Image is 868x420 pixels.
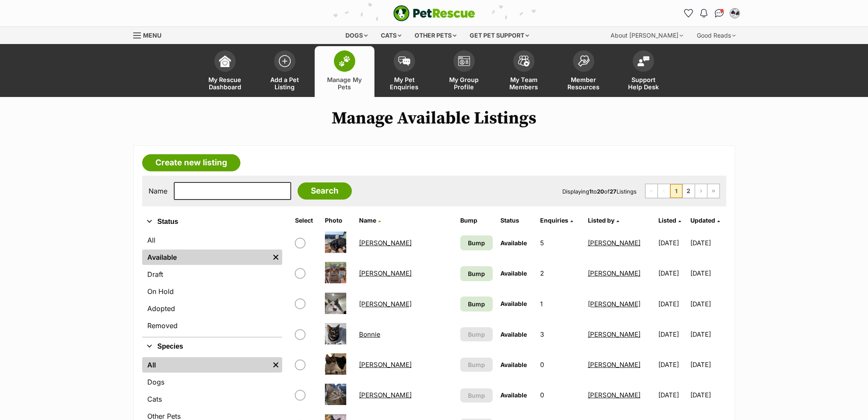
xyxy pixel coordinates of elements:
[690,217,720,224] a: Updated
[690,320,725,349] td: [DATE]
[637,56,649,66] img: help-desk-icon-fdf02630f3aa405de69fd3d07c3f3aa587a6932b1a1747fa1d2bba05be0121f9.svg
[206,76,244,91] span: My Rescue Dashboard
[655,228,690,258] td: [DATE]
[500,270,527,277] span: Available
[537,380,583,410] td: 0
[359,300,412,308] a: [PERSON_NAME]
[655,350,690,379] td: [DATE]
[142,284,282,299] a: On Hold
[655,380,690,410] td: [DATE]
[325,76,364,91] span: Manage My Pets
[468,269,485,278] span: Bump
[682,6,696,20] a: Favourites
[500,331,527,338] span: Available
[537,228,583,258] td: 5
[605,27,689,44] div: About [PERSON_NAME]
[359,330,380,338] a: Bonnie
[255,46,315,97] a: Add a Pet Listing
[658,217,681,224] a: Listed
[588,239,640,247] a: [PERSON_NAME]
[359,361,412,369] a: [PERSON_NAME]
[645,184,720,198] nav: Pagination
[266,76,304,91] span: Add a Pet Listing
[468,360,485,369] span: Bump
[315,46,374,97] a: Manage My Pets
[434,46,494,97] a: My Group Profile
[690,380,725,410] td: [DATE]
[540,217,568,224] span: translation missing: en.admin.listings.index.attributes.enquiries
[700,9,707,18] img: notifications-46538b983faf8c2785f20acdc204bb7945ddae34d4c08c2a6579f10ce5e182be.svg
[460,235,493,250] a: Bump
[298,182,352,200] input: Search
[690,258,725,288] td: [DATE]
[393,5,475,21] img: logo-e224e6f780fb5917bec1dbf3a21bbac754714ae5b6737aabdf751b685950b380.svg
[460,297,493,311] a: Bump
[537,258,583,288] td: 2
[500,239,527,247] span: Available
[588,361,640,369] a: [PERSON_NAME]
[564,76,603,91] span: Member Resources
[554,46,614,97] a: Member Resources
[468,238,485,247] span: Bump
[588,217,614,224] span: Listed by
[690,228,725,258] td: [DATE]
[279,55,291,67] img: add-pet-listing-icon-0afa8454b4691262ce3f59096e99ab1cd57d4a30225e0717b998d2c9b9846f56.svg
[690,289,725,319] td: [DATE]
[500,300,527,307] span: Available
[458,56,470,66] img: group-profile-icon-3fa3cf56718a62981997c0bc7e787c4b2cf8bcc04b72c1350f741eb67cf2f40e.svg
[385,76,424,91] span: My Pet Enquiries
[468,330,485,339] span: Bump
[142,232,282,248] a: All
[142,391,282,407] a: Cats
[142,357,269,373] a: All
[339,56,351,67] img: manage-my-pets-icon-02211641906a0b7f246fdf0571729dbe1e7629f14944591b6c1af311fb30b64b.svg
[614,46,673,97] a: Support Help Desk
[715,9,724,18] img: chat-41dd97257d64d25036548639549fe6c8038ab92f7586957e7f3b1b290dea8141.svg
[359,391,412,399] a: [PERSON_NAME]
[393,5,475,21] a: PetRescue
[460,266,493,281] a: Bump
[588,300,640,308] a: [PERSON_NAME]
[655,320,690,349] td: [DATE]
[133,27,167,42] a: Menu
[731,9,739,18] img: catherine blew profile pic
[588,391,640,399] a: [PERSON_NAME]
[142,231,282,337] div: Status
[537,320,583,349] td: 3
[460,388,493,402] button: Bump
[142,250,269,265] a: Available
[682,6,742,20] ul: Account quick links
[269,357,282,373] a: Remove filter
[460,358,493,372] button: Bump
[588,217,619,224] a: Listed by
[325,232,346,253] img: Amy
[468,300,485,308] span: Bump
[269,250,282,265] a: Remove filter
[468,391,485,400] span: Bump
[691,27,742,44] div: Good Reads
[142,301,282,316] a: Adopted
[339,27,374,44] div: Dogs
[707,184,719,198] a: Last page
[219,55,231,67] img: dashboard-icon-eb2f2d2d3e046f16d808141f083e7271f6b2e854fb5c12c21221c1fb7104beca.svg
[562,188,637,195] span: Displaying to of Listings
[409,27,462,44] div: Other pets
[359,217,381,224] a: Name
[588,269,640,277] a: [PERSON_NAME]
[683,184,695,198] a: Page 2
[464,27,535,44] div: Get pet support
[646,184,658,198] span: First page
[658,184,670,198] span: Previous page
[445,76,483,91] span: My Group Profile
[658,217,676,224] span: Listed
[149,187,167,195] label: Name
[460,327,493,341] button: Bump
[325,262,346,283] img: Archie
[142,216,282,227] button: Status
[494,46,554,97] a: My Team Members
[537,350,583,379] td: 0
[655,258,690,288] td: [DATE]
[321,214,355,227] th: Photo
[500,391,527,399] span: Available
[695,184,707,198] a: Next page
